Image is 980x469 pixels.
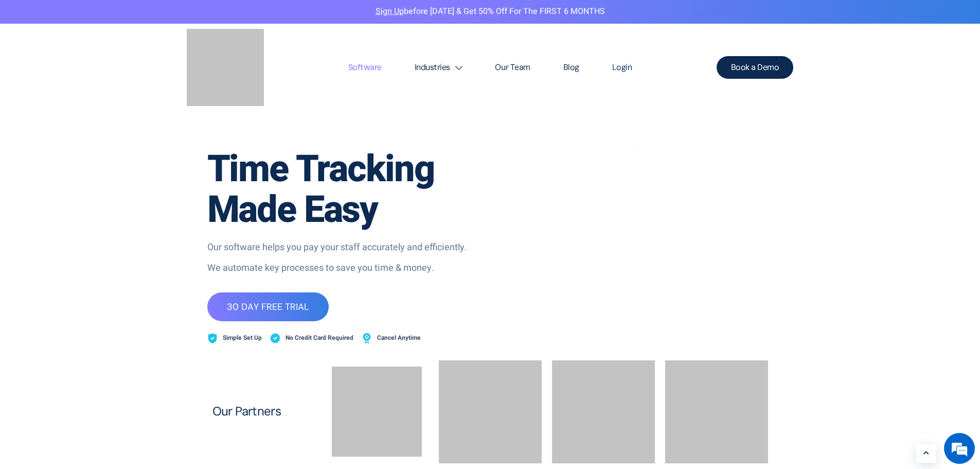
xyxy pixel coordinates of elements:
[207,149,485,231] h1: Time Tracking Made Easy
[375,332,421,345] span: Cancel Anytime
[731,63,779,72] span: Book a Demo
[207,241,485,254] p: Our software helps you pay your staff accurately and efficiently.
[916,444,936,463] a: Learn More
[376,5,404,18] a: Sign Up
[596,43,649,92] a: Login
[212,405,315,418] h2: Our Partners
[227,302,309,311] span: 30 DAY FREE TRIAL
[220,332,262,345] span: Simple Set Up
[332,43,398,92] a: Software
[8,5,972,19] p: before [DATE] & Get 50% Off for the FIRST 6 MONTHS
[207,262,485,275] p: We automate key processes to save you time & money.
[398,43,479,92] a: Industries
[717,56,794,79] a: Book a Demo
[547,43,596,92] a: Blog
[478,43,546,92] a: Our Team
[283,332,353,345] span: No Credit Card Required
[207,292,329,321] a: 30 DAY FREE TRIAL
